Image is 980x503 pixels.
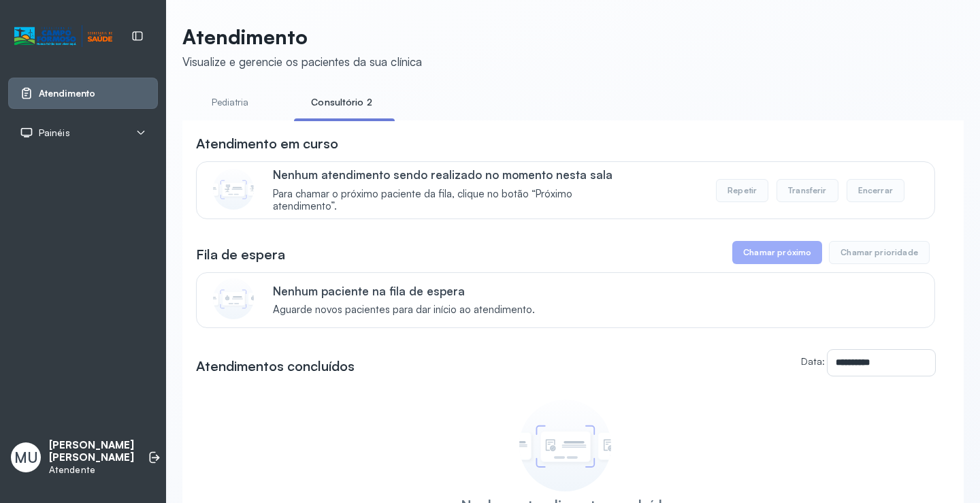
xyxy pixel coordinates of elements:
button: Transferir [777,179,838,202]
span: Aguarde novos pacientes para dar início ao atendimento. [273,304,535,317]
button: Repetir [716,179,768,202]
img: Imagem de CalloutCard [213,278,254,319]
button: Chamar próximo [732,241,822,264]
img: Imagem de CalloutCard [213,169,254,210]
img: Logotipo do estabelecimento [14,25,112,48]
div: Visualize e gerencie os pacientes da sua clínica [182,54,422,69]
a: Consultório 2 [294,91,389,114]
h3: Fila de espera [196,245,285,264]
button: Encerrar [847,179,904,202]
a: Atendimento [20,86,146,100]
span: Para chamar o próximo paciente da fila, clique no botão “Próximo atendimento”. [273,188,633,214]
p: Nenhum paciente na fila de espera [273,284,535,298]
button: Chamar prioridade [829,241,930,264]
a: Pediatria [182,91,278,114]
label: Data: [801,355,825,367]
p: [PERSON_NAME] [PERSON_NAME] [49,439,134,465]
h3: Atendimento em curso [196,134,338,153]
p: Atendimento [182,25,422,49]
span: Painéis [39,127,70,139]
span: Atendimento [39,88,95,99]
img: Imagem de empty state [519,400,611,491]
h3: Atendimentos concluídos [196,357,355,376]
p: Atendente [49,464,134,476]
p: Nenhum atendimento sendo realizado no momento nesta sala [273,167,633,182]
